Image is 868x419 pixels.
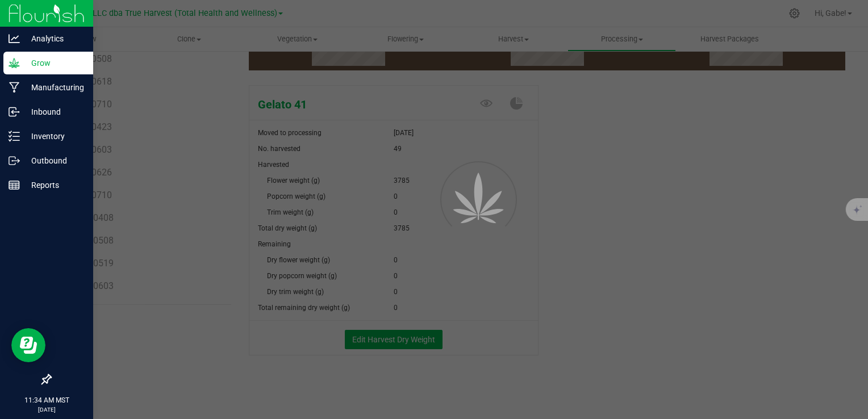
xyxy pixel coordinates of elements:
p: Grow [20,56,88,70]
iframe: Resource center [11,328,45,362]
p: Outbound [20,154,88,167]
inline-svg: Reports [9,179,20,191]
inline-svg: Manufacturing [9,82,20,93]
inline-svg: Outbound [9,155,20,166]
inline-svg: Grow [9,57,20,69]
p: Analytics [20,32,88,45]
p: 11:34 AM MST [5,395,88,405]
inline-svg: Inbound [9,106,20,118]
inline-svg: Inventory [9,131,20,142]
p: Manufacturing [20,81,88,94]
p: Inbound [20,105,88,119]
p: [DATE] [5,405,88,414]
p: Reports [20,178,88,192]
inline-svg: Analytics [9,33,20,44]
p: Inventory [20,129,88,143]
